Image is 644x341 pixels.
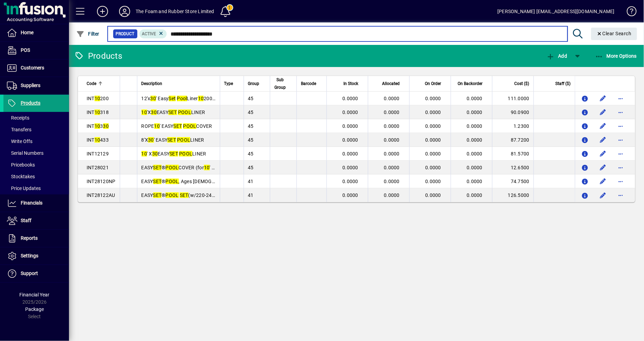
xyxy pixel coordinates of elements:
[116,30,135,37] span: Product
[7,127,31,132] span: Transfers
[152,151,158,157] em: 30
[384,165,400,170] span: 0.0000
[382,80,400,87] span: Allocated
[177,137,190,143] em: POOL
[615,121,626,132] button: More options
[87,80,96,87] span: Code
[142,110,205,115] span: 'X EASY LINER
[615,176,626,187] button: More options
[248,110,254,115] span: 45
[3,212,69,229] a: Staff
[169,96,176,101] em: Set
[343,151,359,157] span: 0.0000
[597,190,608,201] button: Edit
[95,110,100,115] em: 10
[142,179,263,184] span: EASY ® , Ages [DEMOGRAPHIC_DATA]+ 'x
[492,105,534,119] td: 90.0900
[498,6,615,17] div: [PERSON_NAME] [EMAIL_ADDRESS][DOMAIN_NAME]
[3,247,69,265] a: Settings
[150,96,156,101] em: 30
[615,162,626,173] button: More options
[384,123,400,129] span: 0.0000
[76,31,99,37] span: Filter
[3,77,69,94] a: Suppliers
[153,192,162,198] em: SET
[274,76,293,91] div: Sub Group
[198,96,204,101] em: 10
[204,165,210,170] em: 10
[467,179,483,184] span: 0.0000
[166,165,179,170] em: POOL
[87,96,109,101] span: INT 200
[248,80,260,87] span: Group
[20,292,50,297] span: Financial Year
[178,110,191,115] em: POOL
[301,80,322,87] div: Barcode
[615,93,626,104] button: More options
[384,192,400,198] span: 0.0000
[142,96,219,101] span: 12'x ' Easy Liner 200AU
[597,93,608,104] button: Edit
[95,137,100,143] em: 10
[3,135,69,147] a: Write Offs
[597,121,608,132] button: Edit
[87,151,109,157] span: INT12129
[343,123,359,129] span: 0.0000
[492,92,534,105] td: 111.0000
[3,195,69,212] a: Financials
[3,42,69,59] a: POS
[166,179,179,184] em: POOL
[426,110,441,115] span: 0.0000
[21,30,33,35] span: Home
[384,96,400,101] span: 0.0000
[343,165,359,170] span: 0.0000
[615,134,626,145] button: More options
[492,147,534,161] td: 81.5700
[114,5,136,18] button: Profile
[458,80,482,87] span: On Backorder
[384,151,400,157] span: 0.0000
[3,230,69,247] a: Reports
[597,134,608,145] button: Edit
[177,96,187,101] em: Pool
[142,110,147,115] em: 10
[3,159,69,171] a: Pricebooks
[87,137,109,143] span: INT 433
[174,123,182,129] em: SET
[343,96,359,101] span: 0.0000
[467,96,483,101] span: 0.0000
[467,192,483,198] span: 0.0000
[153,179,162,184] em: SET
[384,137,400,143] span: 0.0000
[21,235,38,241] span: Reports
[142,151,206,157] span: ' X EASY LINER
[7,150,43,156] span: Serial Numbers
[87,123,109,129] span: INT 3
[75,28,101,40] button: Filter
[91,5,114,18] button: Add
[136,6,214,17] div: The Foam and Rubber Store Limited
[467,123,483,129] span: 0.0000
[492,188,534,202] td: 126.5000
[515,80,529,87] span: Cost ($)
[179,151,192,157] em: POOL
[142,31,156,36] span: Active
[3,124,69,135] a: Transfers
[426,137,441,143] span: 0.0000
[167,137,176,143] em: SET
[142,123,212,129] span: ROPE ' EASY COVER
[597,176,608,187] button: Edit
[142,165,276,170] span: EASY ® COVER (for ' Easy ® ) 2.84mx cm
[248,192,254,198] span: 41
[95,123,100,129] em: 10
[414,80,447,87] div: On Order
[7,115,29,121] span: Receipts
[248,80,266,87] div: Group
[95,96,100,101] em: 10
[3,182,69,194] a: Price Updates
[21,218,31,223] span: Staff
[103,123,109,129] em: 30
[180,192,188,198] em: SET
[142,151,147,157] em: 10
[248,151,254,157] span: 45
